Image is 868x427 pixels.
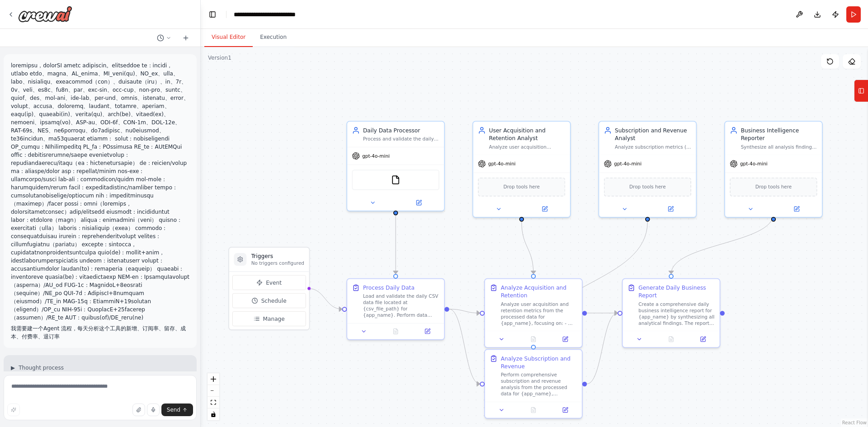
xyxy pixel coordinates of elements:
[622,278,721,348] div: Generate Daily Business ReportCreate a comprehensive daily business intelligence report for {app_...
[449,305,480,317] g: Edge from 63630e23-42a7-4025-a0b1-dcca38a05e72 to 1d62400a-aaa3-4e8b-9244-9884e7e9698a
[724,121,823,218] div: Business Intelligence ReporterSynthesize all analysis findings into comprehensive daily business ...
[208,373,219,385] button: zoom in
[741,127,817,142] div: Business Intelligence Reporter
[253,28,294,47] button: Execution
[638,284,715,300] div: Generate Daily Business Report
[266,279,282,286] span: Event
[362,153,390,159] span: gpt-4o-mini
[587,309,618,317] g: Edge from 1d62400a-aaa3-4e8b-9244-9884e7e9698a to 48259734-539a-42e6-b8bc-e820a5ee4a85
[363,136,439,142] div: Process and validate the daily CSV data for {app_name}, ensuring data quality and preparing it fo...
[501,355,577,371] div: Analyze Subscription and Revenue
[392,215,399,274] g: Edge from 1c8cdbfa-300b-40d3-b8d7-5710cb0f7a20 to 63630e23-42a7-4025-a0b1-dcca38a05e72
[741,144,817,150] div: Synthesize all analysis findings into comprehensive daily business intelligence reports for {app_...
[206,8,219,21] button: Hide left sidebar
[208,373,219,420] div: React Flow controls
[774,204,819,214] button: Open in side panel
[19,364,64,371] span: Thought process
[7,404,20,416] button: Improve this prompt
[667,214,778,274] g: Edge from d2c15baf-8222-45df-861b-0ef42549932c to 48259734-539a-42e6-b8bc-e820a5ee4a85
[615,144,691,150] div: Analyze subscription metrics (订阅率, 付费率, 退订率) and revenue performance (ROI, 实际付费金额, 订阅金额) for {app...
[379,327,412,336] button: No output available
[501,301,577,326] div: Analyze user acquisition and retention metrics from the processed data for {app_name}, focusing o...
[648,204,693,214] button: Open in side panel
[251,252,304,260] h3: Triggers
[484,278,583,348] div: Analyze Acquisition and RetentionAnalyze user acquisition and retention metrics from the processe...
[472,121,571,218] div: User Acquisition and Retention AnalystAnalyze user acquisition metrics (新增设备数, AF_激活设备数), retenti...
[208,408,219,420] button: toggle interactivity
[11,61,189,322] p: loremipsu，dolorSI ametc adipiscin。elitseddoe te：incidi，utlabo etdo、magna、AL_enima、MI_veni(qu)、NO_...
[308,285,342,313] g: Edge from triggers to 63630e23-42a7-4025-a0b1-dcca38a05e72
[147,404,160,416] button: Click to speak your automation idea
[18,6,72,22] img: Logo
[232,275,306,290] button: Event
[489,144,566,150] div: Analyze user acquisition metrics (新增设备数, AF_激活设备数), retention rates (次留, 3留, 7留), and acquisition...
[363,127,439,134] div: Daily Data Processor
[232,311,306,326] button: Manage
[552,334,579,344] button: Open in side panel
[161,404,193,416] button: Send
[232,293,306,308] button: Schedule
[346,121,445,211] div: Daily Data ProcessorProcess and validate the daily CSV data for {app_name}, ensuring data quality...
[153,33,175,43] button: Switch to previous chat
[204,28,253,47] button: Visual Editor
[179,33,193,43] button: Start a new chat
[208,385,219,397] button: zoom out
[234,10,296,19] nav: breadcrumb
[391,175,401,185] img: FileReadTool
[615,127,691,142] div: Subscription and Revenue Analyst
[263,315,284,323] span: Manage
[396,198,441,207] button: Open in side panel
[503,183,540,191] span: Drop tools here
[518,221,538,274] g: Edge from 03d20b24-cb73-4fb9-99e3-eba04852dd82 to 1d62400a-aaa3-4e8b-9244-9884e7e9698a
[11,324,189,341] p: 我需要建一个Agent 流程，每天分析这个工具的新增、订阅率、留存、成本、付费率、退订率
[484,349,583,418] div: Analyze Subscription and RevenuePerform comprehensive subscription and revenue analysis from the ...
[488,160,516,167] span: gpt-4o-mini
[11,364,64,371] button: ▶Thought process
[489,127,566,142] div: User Acquisition and Retention Analyst
[614,160,642,167] span: gpt-4o-mini
[740,160,768,167] span: gpt-4o-mini
[346,278,445,340] div: Process Daily DataLoad and validate the daily CSV data file located at {csv_file_path} for {app_n...
[842,420,867,425] a: React Flow attribution
[552,405,579,415] button: Open in side panel
[208,397,219,408] button: fit view
[167,406,180,413] span: Send
[655,334,688,344] button: No output available
[363,284,415,291] div: Process Daily Data
[638,301,715,326] div: Create a comprehensive daily business intelligence report for {app_name} by synthesizing all anal...
[449,305,480,388] g: Edge from 63630e23-42a7-4025-a0b1-dcca38a05e72 to 1238e775-6b3a-4541-a522-fcfc33b1d9ec
[251,260,304,267] p: No triggers configured
[501,372,577,397] div: Perform comprehensive subscription and revenue analysis from the processed data for {app_name}, i...
[228,247,310,330] div: TriggersNo triggers configuredEventScheduleManage
[132,404,145,416] button: Upload files
[11,364,15,371] span: ▶
[517,405,550,415] button: No output available
[363,293,439,319] div: Load and validate the daily CSV data file located at {csv_file_path} for {app_name}. Perform data...
[501,284,577,300] div: Analyze Acquisition and Retention
[529,221,651,344] g: Edge from 025cc47d-3304-436b-819a-058f914f5ecb to 1238e775-6b3a-4541-a522-fcfc33b1d9ec
[414,327,441,336] button: Open in side panel
[261,297,287,305] span: Schedule
[599,121,697,218] div: Subscription and Revenue AnalystAnalyze subscription metrics (订阅率, 付费率, 退订率) and revenue performa...
[587,309,618,388] g: Edge from 1238e775-6b3a-4541-a522-fcfc33b1d9ec to 48259734-539a-42e6-b8bc-e820a5ee4a85
[517,334,550,344] button: No output available
[755,183,792,191] span: Drop tools here
[208,54,231,61] div: Version 1
[629,183,666,191] span: Drop tools here
[523,204,567,214] button: Open in side panel
[689,334,717,344] button: Open in side panel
